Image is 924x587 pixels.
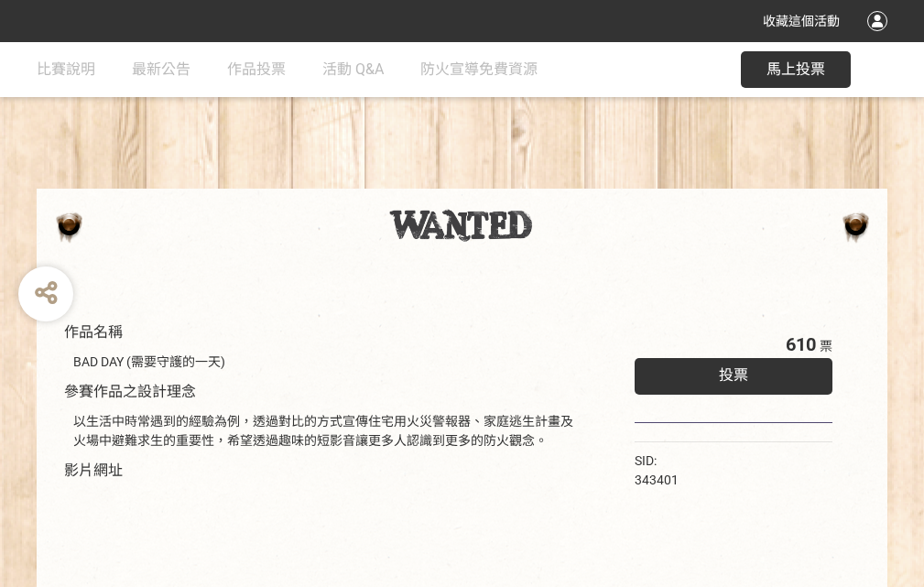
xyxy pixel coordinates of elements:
span: 最新公告 [132,60,190,78]
span: 收藏這個活動 [763,14,840,28]
span: SID: 343401 [635,453,679,487]
a: 作品投票 [227,42,286,97]
a: 防火宣導免費資源 [420,42,538,97]
iframe: Facebook Share [683,451,775,470]
div: BAD DAY (需要守護的一天) [73,353,580,372]
span: 馬上投票 [766,60,825,78]
a: 最新公告 [132,42,190,97]
span: 比賽說明 [37,60,95,78]
span: 影片網址 [64,462,123,479]
div: 以生活中時常遇到的經驗為例，透過對比的方式宣傳住宅用火災警報器、家庭逃生計畫及火場中避難求生的重要性，希望透過趣味的短影音讓更多人認識到更多的防火觀念。 [73,412,580,451]
span: 參賽作品之設計理念 [64,383,196,400]
span: 作品名稱 [64,323,123,341]
span: 票 [820,339,832,353]
span: 防火宣導免費資源 [420,60,538,78]
span: 610 [786,333,816,355]
span: 投票 [719,366,748,384]
a: 比賽說明 [37,42,95,97]
a: 活動 Q&A [322,42,384,97]
button: 馬上投票 [741,51,851,88]
span: 活動 Q&A [322,60,384,78]
span: 作品投票 [227,60,286,78]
